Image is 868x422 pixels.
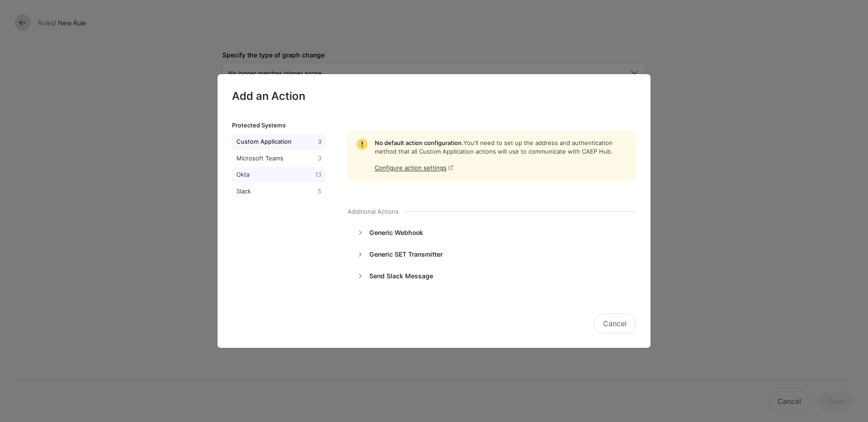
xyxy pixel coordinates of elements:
[232,122,326,129] h3: Protected Systems
[235,137,316,146] div: Custom Application
[348,207,403,216] h3: Additional Actions
[235,170,313,179] div: Okta
[313,170,323,179] div: 13
[375,139,627,156] p: You'll need to set up the address and authentication method that all Custom Application actions w...
[235,187,316,196] div: Slack
[316,154,323,163] div: 3
[375,139,463,146] strong: No default action configuration.
[369,272,594,280] h4: Send Slack Message
[232,89,636,104] h2: Add an Action
[316,137,323,146] div: 3
[369,229,594,237] h4: Generic Webhook
[316,187,323,196] div: 5
[375,164,453,171] a: Configure action settings
[594,314,636,333] button: Cancel
[235,154,316,163] div: Microsoft Teams
[369,250,594,258] h4: Generic SET Transmitter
